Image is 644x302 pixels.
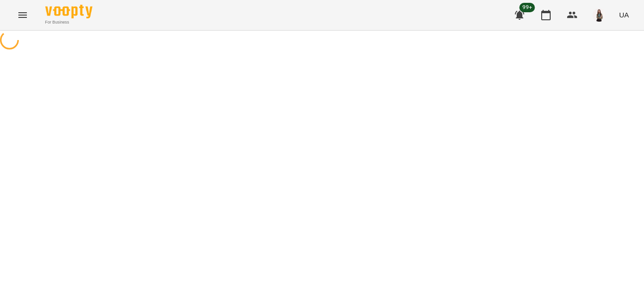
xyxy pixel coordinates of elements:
[593,8,606,22] img: 6aba04e32ee3c657c737aeeda4e83600.jpg
[11,4,34,26] button: Menu
[45,5,92,18] img: Voopty Logo
[45,19,92,25] span: For Business
[619,10,629,20] span: UA
[520,3,535,12] span: 99+
[615,6,633,24] button: UA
